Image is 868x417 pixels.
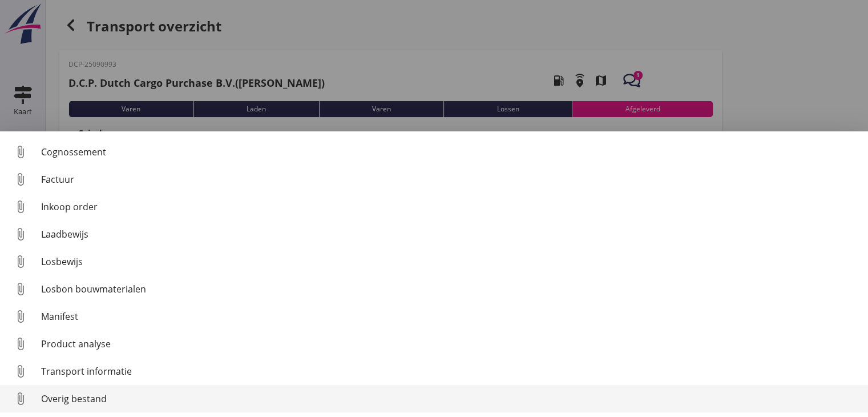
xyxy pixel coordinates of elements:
[41,145,859,159] div: Cognossement
[41,337,859,351] div: Product analyse
[11,335,30,353] i: attach_file
[41,200,859,214] div: Inkoop order
[11,362,30,380] i: attach_file
[41,310,859,323] div: Manifest
[41,255,859,268] div: Losbewijs
[41,173,859,186] div: Factuur
[11,198,30,216] i: attach_file
[11,252,30,271] i: attach_file
[11,390,30,408] i: attach_file
[41,227,859,241] div: Laadbewijs
[41,282,859,296] div: Losbon bouwmaterialen
[11,143,30,161] i: attach_file
[41,392,859,406] div: Overig bestand
[11,280,30,298] i: attach_file
[11,170,30,189] i: attach_file
[41,364,859,378] div: Transport informatie
[11,225,30,243] i: attach_file
[11,307,30,326] i: attach_file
